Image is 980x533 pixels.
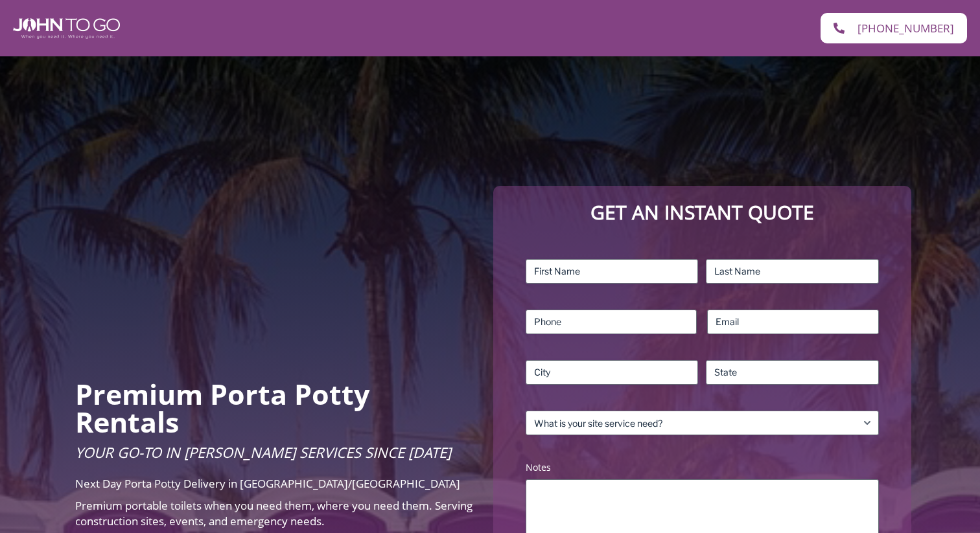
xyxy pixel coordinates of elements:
[821,13,967,43] a: [PHONE_NUMBER]
[706,259,879,284] input: Last Name
[706,360,879,385] input: State
[526,360,699,385] input: City
[857,23,954,34] span: [PHONE_NUMBER]
[506,199,898,227] p: Get an Instant Quote
[526,461,879,474] label: Notes
[707,310,879,334] input: Email
[75,498,472,528] span: Premium portable toilets when you need them, where you need them. Serving construction sites, eve...
[526,259,699,284] input: First Name
[75,442,451,462] span: Your Go-To in [PERSON_NAME] Services Since [DATE]
[526,310,697,334] input: Phone
[75,380,474,436] h2: Premium Porta Potty Rentals
[75,476,460,491] span: Next Day Porta Potty Delivery in [GEOGRAPHIC_DATA]/[GEOGRAPHIC_DATA]
[13,18,120,39] img: John To Go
